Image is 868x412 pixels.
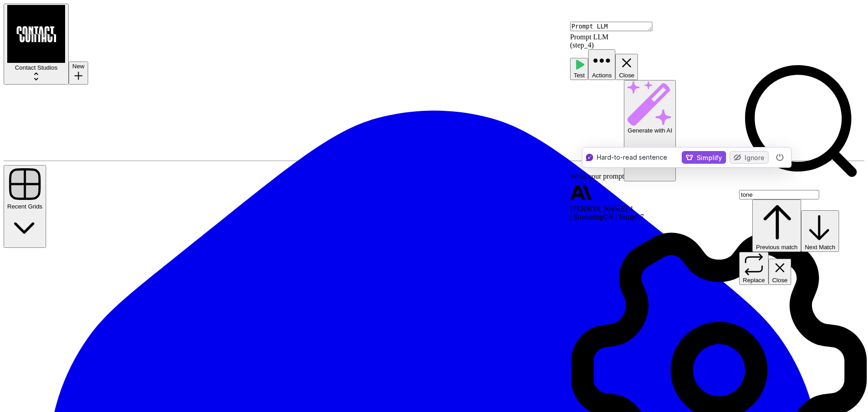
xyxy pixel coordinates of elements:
button: Test [570,58,588,80]
span: Close [772,277,788,284]
span: 0.7 [635,213,644,221]
button: Next Match [801,210,839,251]
button: Close [615,54,638,80]
span: Temp [618,213,635,221]
span: Next Match [805,244,835,251]
span: ON [603,213,613,221]
button: Close [769,259,791,285]
span: Contact Studios [15,64,57,71]
span: Streaming [573,213,603,221]
div: [PERSON_NAME] 4 [570,205,868,213]
input: Search [739,190,819,199]
button: Actions [588,49,615,80]
button: Workspace: Contact Studios [4,4,69,85]
button: Replace [739,252,769,285]
span: | [613,213,618,221]
span: Generate with AI [627,127,672,134]
span: ( step_4 ) [570,41,594,49]
img: Contact Studios Logo [7,5,65,63]
button: Previous match [752,199,801,252]
span: Replace [743,277,765,284]
div: Prompt LLM [570,33,868,41]
button: Generate with AI [624,80,676,181]
span: New [72,63,85,70]
div: Write your prompt [570,80,868,181]
span: Test [574,72,585,79]
button: New [69,62,88,85]
span: Actions [592,72,612,79]
span: 1 of 6 [739,243,752,251]
span: Close [619,72,634,79]
span: Previous match [756,244,797,251]
textarea: Prompt LLM [570,22,652,31]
